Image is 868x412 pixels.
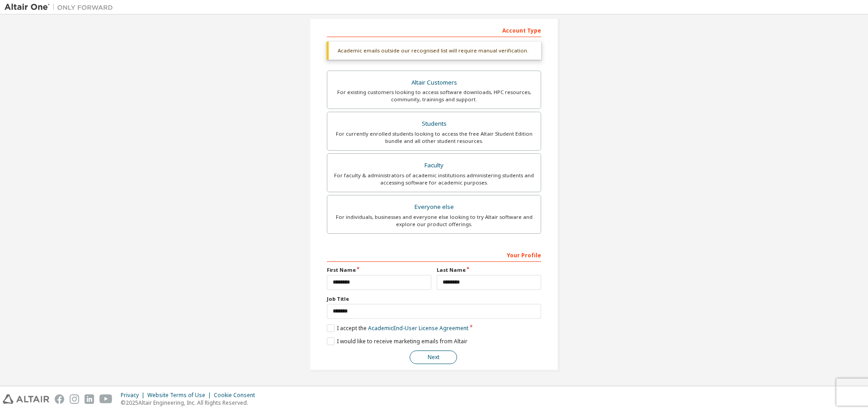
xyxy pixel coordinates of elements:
a: Academic End-User License Agreement [368,324,468,332]
label: I accept the [327,324,468,332]
div: For existing customers looking to access software downloads, HPC resources, community, trainings ... [333,89,535,103]
div: Account Type [327,23,541,37]
img: youtube.svg [99,394,113,404]
img: altair_logo.svg [3,394,49,404]
label: First Name [327,266,431,274]
label: Last Name [437,266,541,274]
label: Job Title [327,295,541,303]
div: Website Terms of Use [147,392,214,399]
img: facebook.svg [55,394,64,404]
div: Your Profile [327,247,541,262]
div: Everyone else [333,201,535,213]
div: Students [333,118,535,130]
div: Altair Customers [333,76,535,89]
div: Cookie Consent [214,392,260,399]
button: Next [410,350,457,364]
img: Altair One [5,3,118,12]
div: Academic emails outside our recognised list will require manual verification. [327,42,541,60]
div: Faculty [333,159,535,172]
div: Privacy [121,392,147,399]
img: instagram.svg [70,394,79,404]
p: © 2025 Altair Engineering, Inc. All Rights Reserved. [121,399,260,407]
label: I would like to receive marketing emails from Altair [327,337,467,345]
div: For currently enrolled students looking to access the free Altair Student Edition bundle and all ... [333,130,535,145]
img: linkedin.svg [85,394,94,404]
div: For individuals, businesses and everyone else looking to try Altair software and explore our prod... [333,213,535,228]
div: For faculty & administrators of academic institutions administering students and accessing softwa... [333,172,535,186]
